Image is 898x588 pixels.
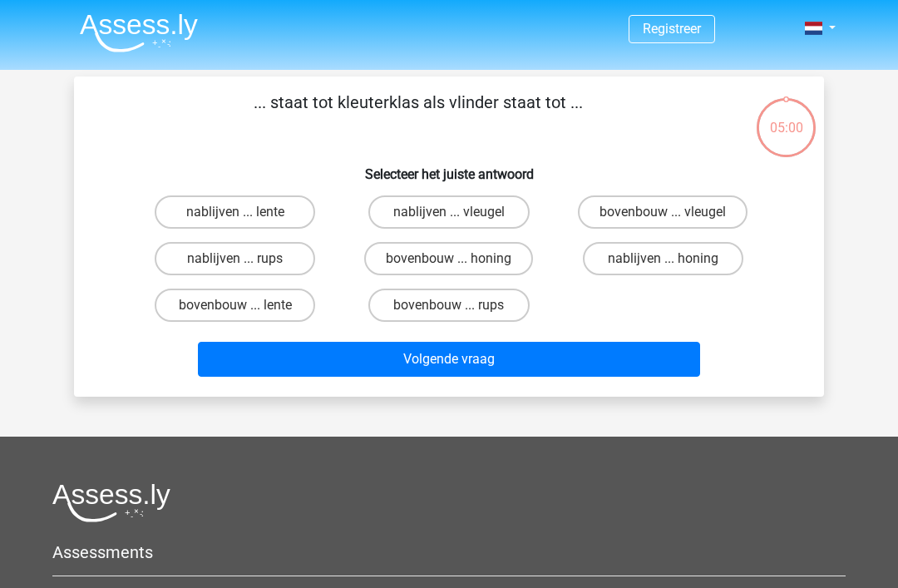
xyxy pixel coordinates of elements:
[155,242,315,275] label: nablijven ... rups
[52,542,846,562] h5: Assessments
[755,96,817,138] div: 05:00
[155,289,315,322] label: bovenbouw ... lente
[155,195,315,229] label: nablijven ... lente
[80,13,198,52] img: Assessly
[52,483,170,522] img: Assessly logo
[368,289,529,322] label: bovenbouw ... rups
[578,195,748,229] label: bovenbouw ... vleugel
[101,153,797,182] h6: Selecteer het juiste antwoord
[643,21,701,37] a: Registreer
[368,195,529,229] label: nablijven ... vleugel
[198,342,701,377] button: Volgende vraag
[583,242,743,275] label: nablijven ... honing
[364,242,533,275] label: bovenbouw ... honing
[101,90,735,140] p: ... staat tot kleuterklas als vlinder staat tot ...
